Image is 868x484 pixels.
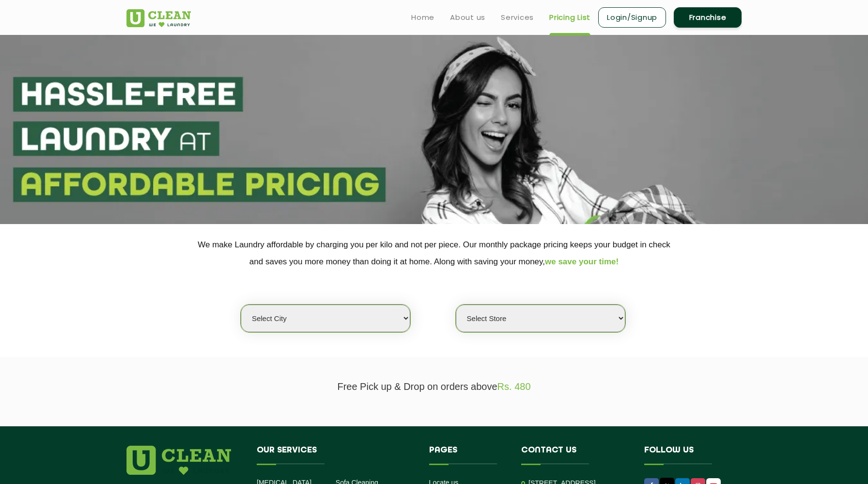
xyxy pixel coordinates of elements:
[429,446,507,464] h4: Pages
[126,446,231,475] img: logo.png
[126,381,742,392] p: Free Pick up & Drop on orders above
[450,12,485,23] a: About us
[411,12,434,23] a: Home
[644,446,729,464] h4: Follow us
[598,7,666,28] a: Login/Signup
[549,12,590,23] a: Pricing List
[257,446,415,464] h4: Our Services
[674,7,742,28] a: Franchise
[126,236,742,270] p: We make Laundry affordable by charging you per kilo and not per piece. Our monthly package pricin...
[497,381,531,392] span: Rs. 480
[545,257,619,266] span: we save your time!
[126,9,191,27] img: UClean Laundry and Dry Cleaning
[501,12,534,23] a: Services
[521,446,630,464] h4: Contact us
